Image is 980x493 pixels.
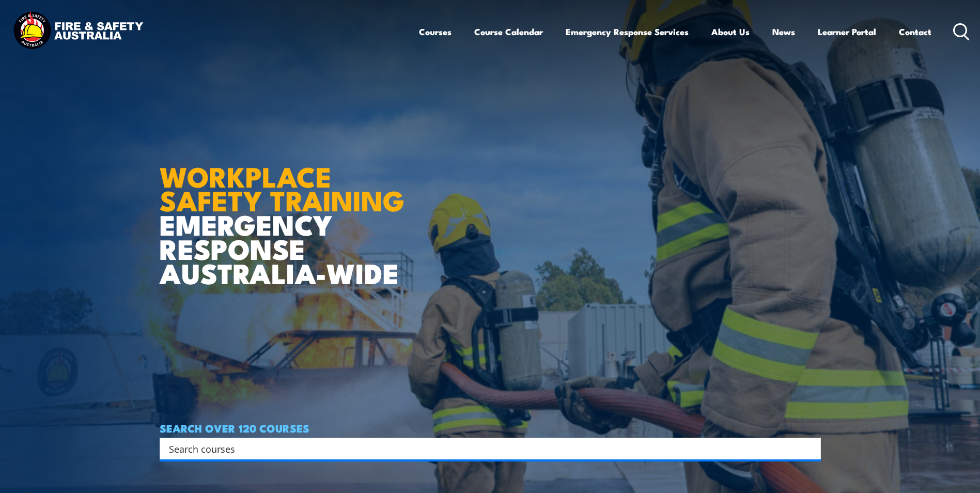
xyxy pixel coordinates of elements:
form: Search form [171,441,800,456]
a: Courses [419,18,452,45]
a: About Us [711,18,750,45]
a: Course Calendar [474,18,543,45]
h4: SEARCH OVER 120 COURSES [160,422,821,434]
input: Search input [169,441,798,456]
a: Learner Portal [818,18,876,45]
a: Emergency Response Services [566,18,689,45]
strong: WORKPLACE SAFETY TRAINING [160,154,405,221]
button: Search magnifier button [803,441,817,456]
a: News [772,18,795,45]
h1: EMERGENCY RESPONSE AUSTRALIA-WIDE [160,138,412,285]
a: Contact [899,18,931,45]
